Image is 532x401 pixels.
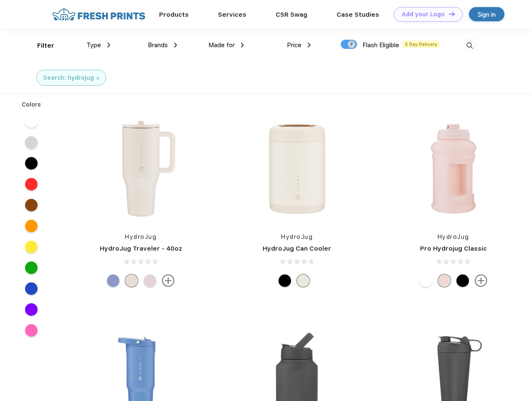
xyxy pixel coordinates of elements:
a: HydroJug [125,233,157,240]
div: Pink Sand [144,274,156,287]
a: Products [159,11,189,18]
div: Black [279,274,291,287]
div: Sign in [478,10,496,19]
span: Price [287,41,301,49]
span: 5 Day Delivery [403,41,440,48]
a: HydroJug Can Cooler [263,245,331,252]
img: dropdown.png [308,43,311,48]
div: White [420,274,432,287]
span: Brands [148,41,168,49]
a: HydroJug [438,233,469,240]
img: DT [449,12,455,16]
img: dropdown.png [174,43,177,48]
div: Black [456,274,469,287]
img: func=resize&h=266 [398,113,509,224]
div: Colors [15,100,48,109]
img: func=resize&h=266 [85,113,196,224]
img: func=resize&h=266 [241,113,352,224]
a: Pro Hydrojug Classic [420,245,487,252]
img: dropdown.png [107,43,110,48]
img: more.svg [475,274,487,287]
a: HydroJug Traveler - 40oz [100,245,182,252]
div: Add your Logo [402,11,445,18]
img: dropdown.png [241,43,244,48]
img: filter_cancel.svg [96,77,99,80]
div: Filter [37,41,54,51]
div: Pink Sand [438,274,451,287]
div: Peri [107,274,119,287]
img: desktop_search.svg [463,39,476,53]
a: HydroJug [281,233,313,240]
div: Cream [297,274,309,287]
img: fo%20logo%202.webp [50,7,148,22]
span: Type [86,41,101,49]
span: Flash Eligible [362,41,399,49]
a: Sign in [469,7,504,21]
img: more.svg [162,274,175,287]
div: Cream [125,274,138,287]
div: Search: hydrojug [43,74,94,82]
span: Made for [208,41,235,49]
